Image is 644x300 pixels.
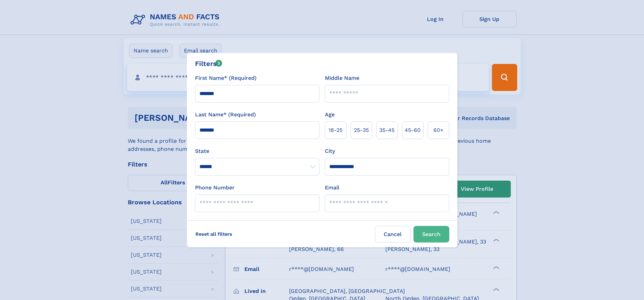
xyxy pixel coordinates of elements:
[195,74,257,82] label: First Name* (Required)
[191,226,237,242] label: Reset all filters
[325,147,335,155] label: City
[329,126,342,134] span: 18‑25
[195,59,222,69] div: Filters
[413,226,449,243] button: Search
[379,126,395,134] span: 35‑45
[405,126,421,134] span: 45‑60
[195,184,235,192] label: Phone Number
[325,74,359,82] label: Middle Name
[375,226,411,243] label: Cancel
[354,126,369,134] span: 25‑35
[433,126,444,134] span: 60+
[195,111,256,119] label: Last Name* (Required)
[325,184,339,192] label: Email
[325,111,335,119] label: Age
[195,147,319,155] label: State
